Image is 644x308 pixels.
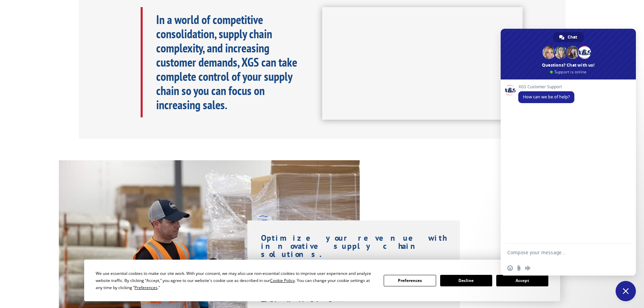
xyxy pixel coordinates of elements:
[523,94,570,100] span: How can we be of help?
[525,265,530,271] span: Audio message
[96,270,376,291] div: We use essential cookies to make our site work. With your consent, we may also use non-essential ...
[553,32,584,42] a: Chat
[518,85,574,89] span: XGS Customer Support
[496,275,548,286] button: Accept
[507,244,616,261] textarea: Compose your message...
[135,285,158,290] span: Preferences
[616,281,636,301] a: Close chat
[507,265,513,271] span: Insert an emoji
[156,11,297,113] b: In a world of competitive consolidation, supply chain complexity, and increasing customer demands...
[84,260,560,301] div: Cookie Consent Prompt
[568,32,577,42] span: Chat
[516,265,522,271] span: Send a file
[440,275,492,286] button: Decline
[322,7,523,120] iframe: XGS Logistics Solutions
[270,278,295,283] span: Cookie Policy
[384,275,436,286] button: Preferences
[261,234,447,262] h1: Optimize your revenue with innovative supply chain solutions.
